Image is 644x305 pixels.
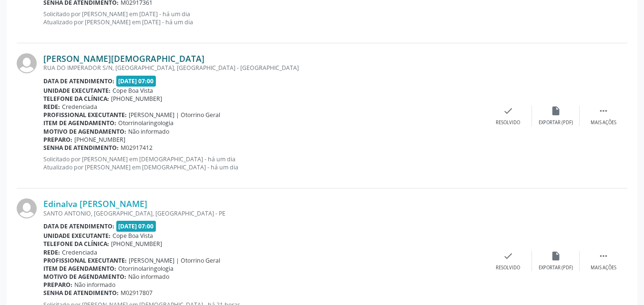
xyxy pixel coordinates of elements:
span: Otorrinolaringologia [118,265,174,273]
p: Solicitado por [PERSON_NAME] em [DATE] - há um dia Atualizado por [PERSON_NAME] em [DATE] - há um... [43,10,484,26]
b: Telefone da clínica: [43,240,109,248]
span: [PERSON_NAME] | Otorrino Geral [129,111,220,119]
div: Resolvido [496,265,520,271]
img: img [17,53,37,73]
p: Solicitado por [PERSON_NAME] em [DEMOGRAPHIC_DATA] - há um dia Atualizado por [PERSON_NAME] em [D... [43,155,484,171]
span: Cope Boa Vista [112,87,153,95]
b: Item de agendamento: [43,265,116,273]
span: Não informado [128,273,169,281]
b: Data de atendimento: [43,222,114,230]
div: Mais ações [591,119,616,126]
b: Motivo de agendamento: [43,128,126,136]
b: Rede: [43,103,60,111]
span: [DATE] 07:00 [116,221,156,232]
b: Senha de atendimento: [43,144,119,152]
span: Não informado [128,128,169,136]
span: [PHONE_NUMBER] [111,95,162,103]
span: M02917412 [121,144,153,152]
b: Item de agendamento: [43,119,116,127]
i: check [503,106,513,116]
span: Credenciada [62,103,97,111]
img: img [17,198,37,218]
b: Profissional executante: [43,256,127,265]
div: Mais ações [591,265,616,271]
span: [PHONE_NUMBER] [111,240,162,248]
i:  [598,251,609,261]
i: insert_drive_file [551,251,561,261]
span: Credenciada [62,248,97,256]
a: [PERSON_NAME][DEMOGRAPHIC_DATA] [43,53,204,64]
div: SANTO ANTONIO, [GEOGRAPHIC_DATA], [GEOGRAPHIC_DATA] - PE [43,209,484,217]
b: Preparo: [43,136,72,144]
div: Exportar (PDF) [539,119,573,126]
span: Otorrinolaringologia [118,119,174,127]
b: Profissional executante: [43,111,127,119]
b: Unidade executante: [43,87,111,95]
i:  [598,106,609,116]
b: Motivo de agendamento: [43,273,126,281]
div: Resolvido [496,119,520,126]
span: [DATE] 07:00 [116,76,156,87]
span: Cope Boa Vista [112,232,153,240]
b: Rede: [43,248,60,256]
span: [PHONE_NUMBER] [74,136,125,144]
b: Preparo: [43,281,72,289]
b: Data de atendimento: [43,77,114,85]
i: check [503,251,513,261]
b: Telefone da clínica: [43,95,109,103]
span: M02917807 [121,289,153,297]
b: Unidade executante: [43,232,111,240]
span: [PERSON_NAME] | Otorrino Geral [129,256,220,265]
span: Não informado [74,281,115,289]
i: insert_drive_file [551,106,561,116]
div: RUA DO IMPERADOR S/N, [GEOGRAPHIC_DATA], [GEOGRAPHIC_DATA] - [GEOGRAPHIC_DATA] [43,64,484,72]
b: Senha de atendimento: [43,289,119,297]
div: Exportar (PDF) [539,265,573,271]
a: Edinalva [PERSON_NAME] [43,198,147,209]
